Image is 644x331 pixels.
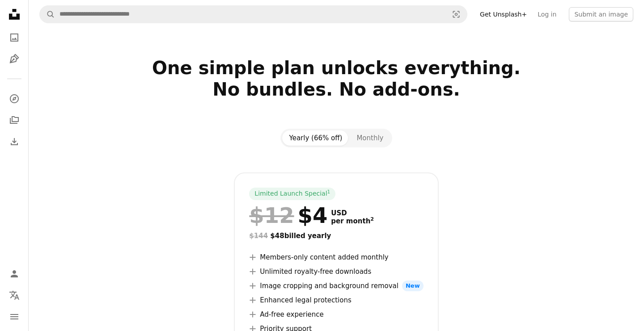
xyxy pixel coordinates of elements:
sup: 1 [327,189,330,194]
button: Monthly [349,130,390,146]
div: $48 billed yearly [249,230,423,241]
h2: One simple plan unlocks everything. No bundles. No add-ons. [47,57,626,122]
div: $4 [249,204,327,227]
a: 2 [369,217,376,225]
div: Limited Launch Special [249,188,335,200]
a: Get Unsplash+ [475,7,532,21]
li: Members-only content added monthly [249,252,423,263]
li: Unlimited royalty-free downloads [249,266,423,277]
li: Image cropping and background removal [249,281,423,291]
a: Photos [5,29,23,46]
a: Collections [5,111,23,129]
span: $144 [249,232,268,240]
span: New [402,281,424,291]
button: Menu [5,308,23,326]
button: Submit an image [569,7,633,21]
a: Home — Unsplash [5,5,23,25]
button: Language [5,286,23,304]
button: Yearly (66% off) [282,130,350,146]
sup: 2 [370,216,374,222]
a: Log in [532,7,562,21]
a: Illustrations [5,50,23,68]
a: Download History [5,133,23,151]
li: Ad-free experience [249,309,423,320]
button: Visual search [445,6,467,23]
form: Find visuals sitewide [39,5,467,23]
a: Log in / Sign up [5,265,23,283]
a: Explore [5,90,23,108]
li: Enhanced legal protections [249,295,423,306]
span: $12 [249,204,294,227]
span: USD [331,209,374,217]
a: 1 [326,189,332,198]
button: Search Unsplash [40,6,55,23]
span: per month [331,217,374,225]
